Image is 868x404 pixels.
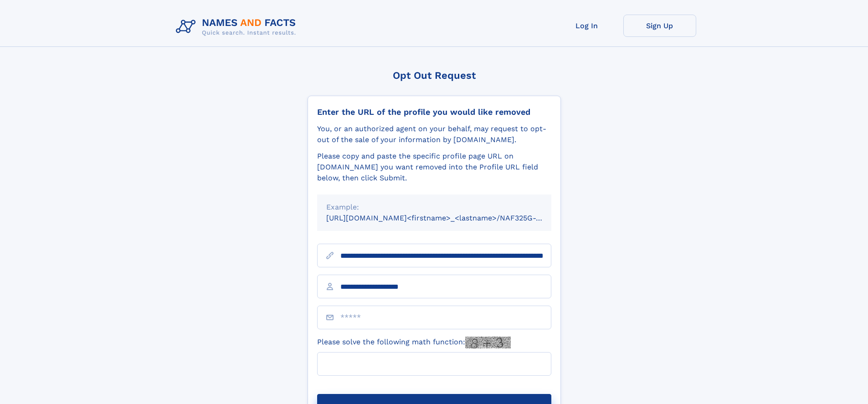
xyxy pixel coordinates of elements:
[326,214,569,222] small: [URL][DOMAIN_NAME]<firstname>_<lastname>/NAF325G-xxxxxxxx
[308,70,561,81] div: Opt Out Request
[550,15,623,37] a: Log In
[317,151,551,184] div: Please copy and paste the specific profile page URL on [DOMAIN_NAME] you want removed into the Pr...
[317,337,511,348] label: Please solve the following math function:
[623,15,696,37] a: Sign Up
[317,107,551,117] div: Enter the URL of the profile you would like removed
[172,15,303,39] img: Logo Names and Facts
[326,202,542,213] div: Example:
[317,123,551,145] div: You, or an authorized agent on your behalf, may request to opt-out of the sale of your informatio...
